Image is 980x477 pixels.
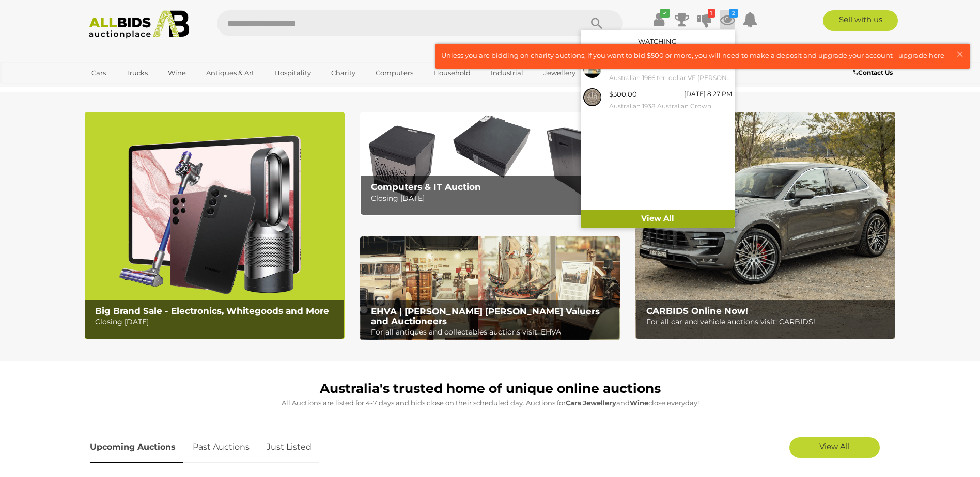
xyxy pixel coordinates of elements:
[427,65,477,82] a: Household
[90,397,891,409] p: All Auctions are listed for 4-7 days and bids close on their scheduled day. Auctions for , and cl...
[720,10,735,29] a: 2
[371,182,481,192] b: Computers & IT Auction
[609,72,732,84] small: Australian 1966 ten dollar VF [PERSON_NAME] note.
[609,90,637,98] span: $300.00
[119,65,154,82] a: Trucks
[853,67,895,78] a: Contact Us
[583,88,601,106] img: 54000-36a.jpg
[708,9,715,18] i: 1
[566,399,581,407] strong: Cars
[789,437,880,458] a: View All
[537,65,582,82] a: Jewellery
[609,101,732,112] small: Australian 1938 Australian Crown
[581,57,735,86] a: $495.00 [DATE] 7:15 PM Australian 1966 ten dollar VF [PERSON_NAME] note.
[371,192,614,205] p: Closing [DATE]
[646,306,748,316] b: CARBIDS Online Now!
[324,65,362,82] a: Charity
[185,432,257,463] a: Past Auctions
[85,82,172,99] a: [GEOGRAPHIC_DATA]
[85,112,345,339] a: Big Brand Sale - Electronics, Whitegoods and More Big Brand Sale - Electronics, Whitegoods and Mo...
[90,432,183,463] a: Upcoming Auctions
[371,326,614,339] p: For all antiques and collectables auctions visit: EHVA
[371,306,600,326] b: EHVA | [PERSON_NAME] [PERSON_NAME] Valuers and Auctioneers
[635,112,895,339] a: CARBIDS Online Now! CARBIDS Online Now! For all car and vehicle auctions visit: CARBIDS!
[484,65,530,82] a: Industrial
[199,65,261,82] a: Antiques & Art
[583,399,616,407] strong: Jewellery
[853,69,893,76] b: Contact Us
[635,112,895,339] img: CARBIDS Online Now!
[360,112,620,215] a: Computers & IT Auction Computers & IT Auction Closing [DATE]
[660,9,670,18] i: ✔
[571,10,623,36] button: Search
[85,65,113,82] a: Cars
[697,10,712,29] a: 1
[360,112,620,215] img: Computers & IT Auction
[268,65,318,82] a: Hospitality
[729,9,738,18] i: 2
[259,432,319,463] a: Just Listed
[369,65,420,82] a: Computers
[581,86,735,114] a: $300.00 [DATE] 8:27 PM Australian 1938 Australian Crown
[85,112,345,339] img: Big Brand Sale - Electronics, Whitegoods and More
[819,441,850,451] span: View All
[630,399,648,407] strong: Wine
[684,88,732,100] div: [DATE] 8:27 PM
[360,236,620,341] img: EHVA | Evans Hastings Valuers and Auctioneers
[638,37,677,45] a: Watching
[581,210,735,228] a: View All
[651,10,667,29] a: ✔
[90,381,891,396] h1: Australia's trusted home of unique online auctions
[95,315,338,328] p: Closing [DATE]
[95,306,329,316] b: Big Brand Sale - Electronics, Whitegoods and More
[955,44,965,64] span: ×
[583,60,601,78] img: 54000-42a.jpg
[83,10,195,39] img: Allbids.com.au
[823,10,898,31] a: Sell with us
[646,315,890,328] p: For all car and vehicle auctions visit: CARBIDS!
[360,236,620,341] a: EHVA | Evans Hastings Valuers and Auctioneers EHVA | [PERSON_NAME] [PERSON_NAME] Valuers and Auct...
[161,65,193,82] a: Wine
